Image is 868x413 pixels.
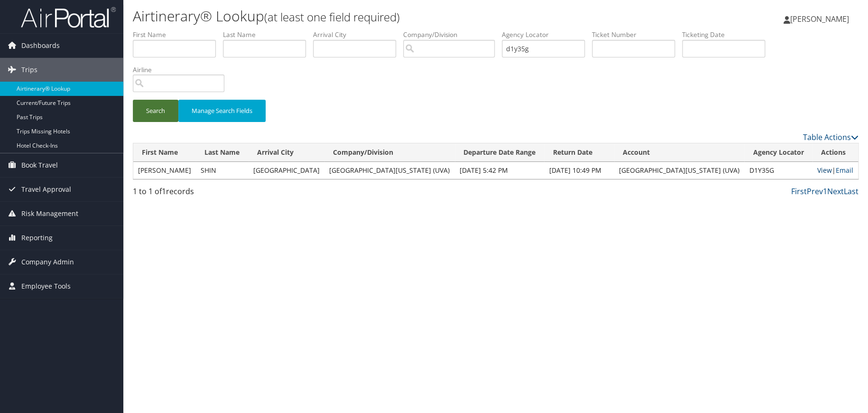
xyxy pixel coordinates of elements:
a: Next [827,186,844,197]
label: Agency Locator [502,30,592,39]
th: Agency Locator: activate to sort column ascending [744,143,812,162]
td: [GEOGRAPHIC_DATA][US_STATE] (UVA) [324,162,455,179]
th: Arrival City: activate to sort column ascending [249,143,324,162]
th: Account: activate to sort column ascending [614,143,745,162]
a: Prev [807,186,823,197]
label: Arrival City [313,30,403,39]
a: First [791,186,807,197]
small: (at least one field required) [264,9,400,25]
a: Last [844,186,859,197]
div: 1 to 1 of records [133,186,304,202]
th: Return Date: activate to sort column ascending [544,143,614,162]
button: Search [133,100,178,122]
h1: Airtinerary® Lookup [133,6,617,26]
td: | [813,162,858,179]
label: Company/Division [403,30,502,39]
td: [GEOGRAPHIC_DATA] [249,162,324,179]
a: [PERSON_NAME] [784,5,859,33]
td: [GEOGRAPHIC_DATA][US_STATE] (UVA) [614,162,745,179]
a: 1 [823,186,827,197]
th: Last Name: activate to sort column ascending [196,143,248,162]
span: Risk Management [21,202,78,225]
span: [PERSON_NAME] [790,14,849,24]
span: Trips [21,58,37,82]
th: Departure Date Range: activate to sort column ascending [455,143,544,162]
label: Ticket Number [592,30,682,39]
td: [DATE] 10:49 PM [544,162,614,179]
a: View [817,166,832,175]
span: Reporting [21,226,53,250]
th: Company/Division [324,143,455,162]
label: Ticketing Date [682,30,772,39]
span: Company Admin [21,250,74,274]
td: [DATE] 5:42 PM [455,162,544,179]
span: Book Travel [21,153,58,177]
span: Dashboards [21,34,60,57]
label: Airline [133,65,231,75]
th: First Name: activate to sort column ascending [133,143,196,162]
label: Last Name [223,30,313,39]
td: SHIN [196,162,248,179]
th: Actions [813,143,858,162]
button: Manage Search Fields [178,100,266,122]
a: Table Actions [803,132,859,142]
label: First Name [133,30,223,39]
span: 1 [162,186,166,197]
td: [PERSON_NAME] [133,162,196,179]
td: D1Y35G [744,162,812,179]
span: Travel Approval [21,178,71,201]
a: Email [836,166,853,175]
img: airportal-logo.png [21,6,116,28]
span: Employee Tools [21,274,71,298]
